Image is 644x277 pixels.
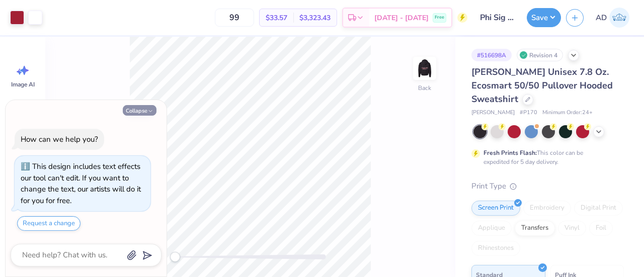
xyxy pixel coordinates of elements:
div: Back [418,83,431,93]
a: AD [591,8,634,28]
img: Back [415,58,435,78]
span: $3,323.43 [299,13,331,23]
button: Request a change [17,216,80,231]
input: Untitled Design [472,8,522,28]
span: AD [596,12,607,24]
span: Free [435,14,444,21]
div: Applique [471,221,512,236]
span: # P170 [520,109,537,117]
span: [PERSON_NAME] [471,109,515,117]
div: Digital Print [574,201,623,216]
div: Accessibility label [170,252,180,262]
button: Save [527,8,561,27]
span: Image AI [11,80,35,88]
span: [PERSON_NAME] Unisex 7.8 Oz. Ecosmart 50/50 Pullover Hooded Sweatshirt [471,66,613,105]
div: Embroidery [523,201,571,216]
span: $33.57 [266,13,287,23]
span: [DATE] - [DATE] [374,13,429,23]
span: Minimum Order: 24 + [542,109,593,117]
button: Collapse [123,105,156,116]
strong: Fresh Prints Flash: [484,149,537,157]
div: Revision 4 [517,49,563,61]
div: This color can be expedited for 5 day delivery. [484,148,607,166]
img: Ava Dee [609,8,629,28]
div: Transfers [515,221,555,236]
div: How can we help you? [21,134,98,144]
div: Screen Print [471,201,520,216]
div: # 516698A [471,49,512,61]
div: Foil [589,221,613,236]
div: This design includes text effects our tool can't edit. If you want to change the text, our artist... [21,161,141,206]
input: – – [215,9,254,27]
div: Print Type [471,180,624,192]
div: Rhinestones [471,241,520,256]
div: Vinyl [558,221,586,236]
